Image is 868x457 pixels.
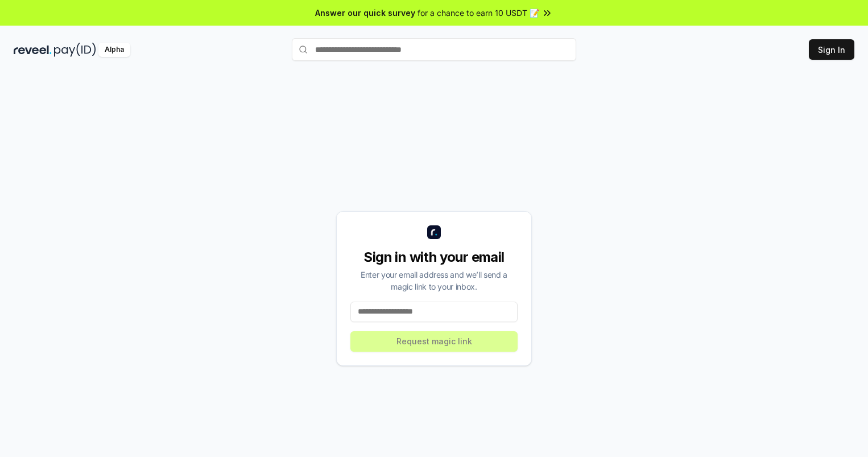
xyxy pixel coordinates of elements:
span: for a chance to earn 10 USDT 📝 [418,7,539,19]
img: pay_id [54,43,96,57]
div: Sign in with your email [350,248,518,266]
img: reveel_dark [14,43,52,57]
button: Sign In [809,39,854,60]
span: Answer our quick survey [315,7,415,19]
img: logo_small [427,225,441,239]
div: Enter your email address and we’ll send a magic link to your inbox. [350,269,518,293]
div: Alpha [98,43,130,57]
